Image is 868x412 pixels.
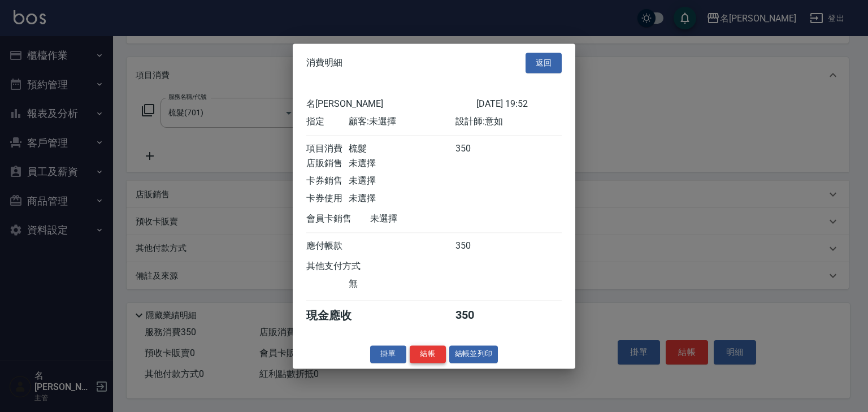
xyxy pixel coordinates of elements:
div: 未選擇 [349,175,455,187]
div: 店販銷售 [306,158,349,170]
div: 會員卡銷售 [306,213,370,225]
div: 卡券使用 [306,193,349,205]
div: 指定 [306,116,349,128]
div: [DATE] 19:52 [476,98,562,110]
div: 無 [349,278,455,290]
div: 顧客: 未選擇 [349,116,455,128]
div: 350 [455,240,498,252]
button: 掛單 [370,345,406,363]
div: 其他支付方式 [306,261,392,272]
div: 未選擇 [370,213,476,225]
div: 350 [455,143,498,155]
button: 返回 [526,53,562,73]
div: 設計師: 意如 [455,116,562,128]
div: 未選擇 [349,193,455,205]
div: 項目消費 [306,143,349,155]
button: 結帳 [410,345,446,363]
span: 消費明細 [306,57,342,68]
button: 結帳並列印 [449,345,498,363]
div: 名[PERSON_NAME] [306,98,476,110]
div: 梳髮 [349,143,455,155]
div: 現金應收 [306,308,370,323]
div: 未選擇 [349,158,455,170]
div: 應付帳款 [306,240,349,252]
div: 350 [455,308,498,323]
div: 卡券銷售 [306,175,349,187]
